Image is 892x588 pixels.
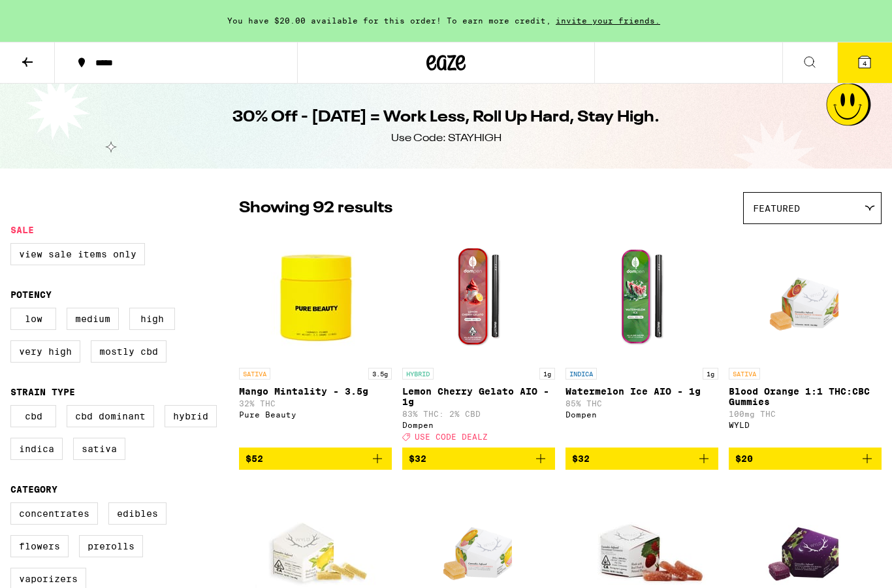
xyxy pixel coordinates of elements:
[551,16,665,25] span: invite your friends.
[108,502,167,525] label: Edibles
[753,203,800,214] span: Featured
[67,405,154,427] label: CBD Dominant
[572,453,590,464] span: $32
[402,386,555,407] p: Lemon Cherry Gelato AIO - 1g
[368,368,392,380] p: 3.5g
[239,197,392,220] p: Showing 92 results
[759,231,852,361] img: WYLD - Blood Orange 1:1 THC:CBC Gummies
[402,448,555,470] button: Add to bag
[250,231,381,361] img: Pure Beauty - Mango Mintality - 3.5g
[239,386,392,397] p: Mango Mintality - 3.5g
[402,421,555,429] div: Dompen
[239,410,392,419] div: Pure Beauty
[565,410,718,419] div: Dompen
[10,289,52,300] legend: Potency
[402,368,434,380] p: HYBRID
[10,340,80,363] label: Very High
[735,453,753,464] span: $20
[837,42,892,83] button: 4
[67,308,119,330] label: Medium
[227,16,551,25] span: You have $20.00 available for this order! To earn more credit,
[565,448,718,470] button: Add to bag
[79,535,143,557] label: Prerolls
[413,231,544,361] img: Dompen - Lemon Cherry Gelato AIO - 1g
[10,405,56,427] label: CBD
[10,308,56,330] label: Low
[729,368,760,380] p: SATIVA
[402,410,555,418] p: 83% THC: 2% CBD
[402,231,555,448] a: Open page for Lemon Cherry Gelato AIO - 1g from Dompen
[863,59,867,67] span: 4
[577,231,707,361] img: Dompen - Watermelon Ice AIO - 1g
[415,433,488,441] span: USE CODE DEALZ
[729,386,882,407] p: Blood Orange 1:1 THC:CBC Gummies
[729,410,882,418] p: 100mg THC
[232,106,660,129] h1: 30% Off - [DATE] = Work Less, Roll Up Hard, Stay High.
[729,231,882,448] a: Open page for Blood Orange 1:1 THC:CBC Gummies from WYLD
[391,131,502,146] div: Use Code: STAYHIGH
[10,502,98,525] label: Concentrates
[703,368,718,380] p: 1g
[409,453,426,464] span: $32
[539,368,555,380] p: 1g
[10,243,145,265] label: View Sale Items Only
[565,231,718,448] a: Open page for Watermelon Ice AIO - 1g from Dompen
[565,386,718,397] p: Watermelon Ice AIO - 1g
[565,399,718,408] p: 85% THC
[10,535,69,557] label: Flowers
[239,231,392,448] a: Open page for Mango Mintality - 3.5g from Pure Beauty
[10,225,34,235] legend: Sale
[246,453,263,464] span: $52
[91,340,167,363] label: Mostly CBD
[129,308,175,330] label: High
[239,399,392,408] p: 32% THC
[165,405,217,427] label: Hybrid
[10,438,63,460] label: Indica
[73,438,125,460] label: Sativa
[10,387,75,397] legend: Strain Type
[239,448,392,470] button: Add to bag
[565,368,597,380] p: INDICA
[729,421,882,429] div: WYLD
[10,484,57,495] legend: Category
[729,448,882,470] button: Add to bag
[239,368,270,380] p: SATIVA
